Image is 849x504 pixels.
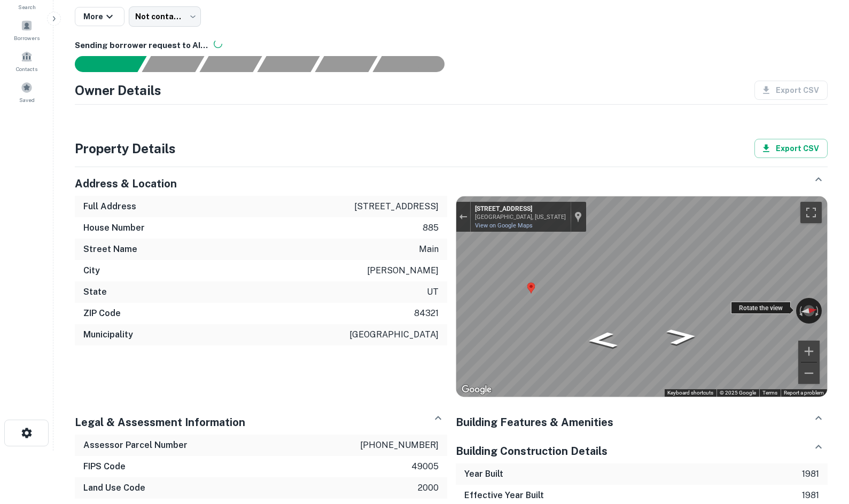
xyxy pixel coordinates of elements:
h5: Building Construction Details [456,443,607,459]
div: Principals found, AI now looking for contact information... [257,56,320,72]
button: Zoom in [798,341,820,362]
h6: Year Built [464,468,503,481]
button: Keyboard shortcuts [667,389,713,397]
button: Zoom out [798,363,820,384]
button: Reset the view [796,304,822,318]
div: Not contacted [129,6,201,27]
a: View on Google Maps [475,222,533,229]
a: Contacts [3,46,50,75]
p: 2000 [418,482,439,494]
h6: City [83,264,100,277]
div: Sending borrower request to AI... [62,56,142,72]
a: Open this area in Google Maps (opens a new window) [459,383,494,397]
a: Report a problem [784,390,824,396]
p: [STREET_ADDRESS] [354,200,439,213]
a: Saved [3,77,50,106]
div: Street View [456,196,828,397]
h6: House Number [83,222,145,234]
p: ut [427,286,439,298]
p: 84321 [414,307,439,320]
h6: ZIP Code [83,307,121,320]
span: Saved [19,96,35,104]
h6: FIPS Code [83,460,126,473]
p: 49005 [411,460,439,473]
path: Go North, N Main St [653,324,710,349]
button: Toggle fullscreen view [800,202,822,223]
button: More [75,7,124,26]
path: Go South, US-91 [574,328,630,352]
h4: Property Details [75,139,176,158]
div: [GEOGRAPHIC_DATA], [US_STATE] [475,214,566,220]
p: 1981 [802,468,819,481]
img: Google [459,383,494,397]
h6: Full Address [83,200,136,213]
span: © 2025 Google [720,390,756,396]
p: main [419,243,439,256]
span: Contacts [16,65,37,73]
h6: Assessor Parcel Number [83,439,188,452]
h5: Address & Location [75,176,177,192]
h6: State [83,286,107,298]
h6: Land Use Code [83,482,145,494]
button: Rotate counterclockwise [796,298,804,324]
div: Principals found, still searching for contact information. This may take time... [315,56,377,72]
h6: Sending borrower request to AI... [75,40,828,52]
button: Rotate clockwise [814,298,822,324]
h5: Legal & Assessment Information [75,414,245,430]
div: [STREET_ADDRESS] [475,205,566,214]
div: Rotate the view [731,302,791,314]
h6: Effective Year Built [464,489,544,502]
h5: Building Features & Amenities [456,414,613,430]
p: 885 [423,222,439,234]
div: AI fulfillment process complete. [373,56,457,72]
span: Borrowers [14,34,40,42]
h6: Municipality [83,328,133,341]
div: Documents found, AI parsing details... [199,56,262,72]
p: 1981 [802,489,819,502]
button: Export CSV [754,139,828,158]
div: Your request is received and processing... [142,56,204,72]
h6: Street Name [83,243,137,256]
span: Search [18,3,36,11]
p: [GEOGRAPHIC_DATA] [349,328,439,341]
a: Terms (opens in new tab) [762,390,777,396]
a: Borrowers [3,15,50,44]
div: Map [456,196,828,397]
a: Show location on map [574,211,582,223]
p: [PERSON_NAME] [367,264,439,277]
iframe: Chat Widget [796,419,849,470]
h4: Owner Details [75,81,161,100]
p: [PHONE_NUMBER] [360,439,439,452]
button: Exit the Street View [456,209,470,224]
